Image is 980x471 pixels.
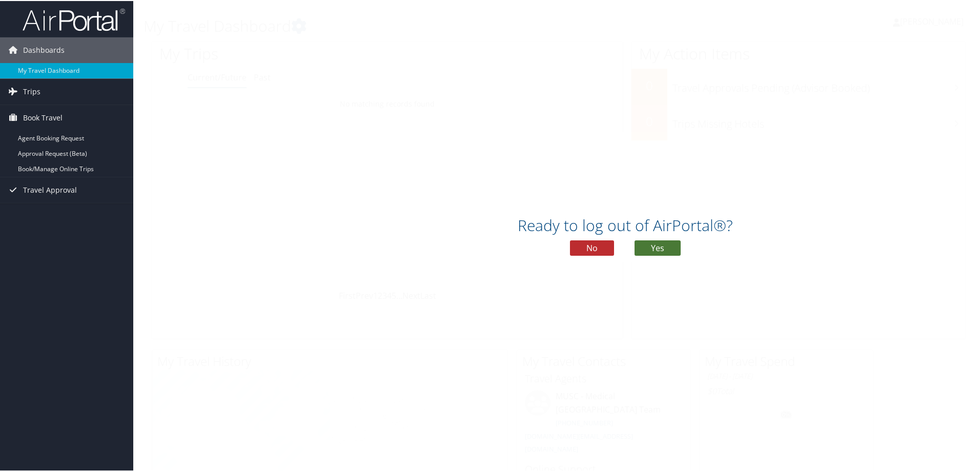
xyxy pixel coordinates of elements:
[23,36,65,62] span: Dashboards
[570,239,614,255] button: No
[23,104,63,130] span: Book Travel
[635,239,681,255] button: Yes
[23,7,125,31] img: airportal-logo.png
[23,176,77,202] span: Travel Approval
[23,78,40,104] span: Trips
